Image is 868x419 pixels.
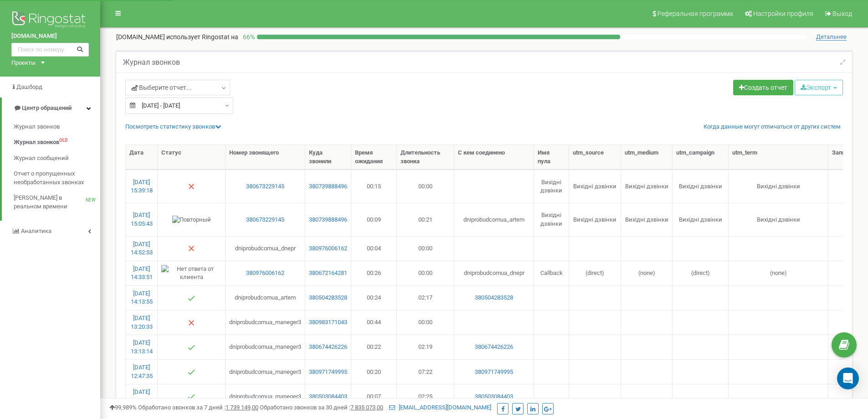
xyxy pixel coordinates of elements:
[131,315,153,330] a: [DATE] 13:20:33
[351,170,397,203] td: 00:15
[309,216,347,224] a: 380739888496
[131,83,192,92] span: Выберите отчет...
[729,145,828,170] th: utm_term
[226,236,305,261] td: dniprobudcomua_dnepr
[569,261,621,285] td: (direct)
[569,145,621,170] th: utm_source
[704,123,841,131] a: Когда данные могут отличаться от других систем
[11,9,89,32] img: Ringostat logo
[229,182,301,191] a: 380673229145
[166,33,238,41] span: использует Ringostat на
[14,190,100,214] a: [PERSON_NAME] в реальном времениNEW
[673,261,729,285] td: (direct)
[534,170,569,203] td: Вихідні дзвінки
[534,203,569,236] td: Вихідні дзвінки
[226,285,305,310] td: dniprobudcomua_artem
[16,83,42,90] span: Дашборд
[14,194,86,211] span: [PERSON_NAME] в реальном времени
[397,170,454,203] td: 00:00
[22,104,72,111] span: Центр обращений
[351,310,397,335] td: 00:44
[305,145,351,170] th: Куда звонили
[309,368,347,377] a: 380971749995
[351,261,397,285] td: 00:26
[534,261,569,285] td: Callback
[458,343,530,352] a: 380674426226
[188,295,195,302] img: Отвечен
[131,339,153,355] a: [DATE] 13:13:14
[188,183,195,190] img: Нет ответа
[795,80,843,95] button: Экспорт
[351,384,397,409] td: 00:07
[14,138,59,147] span: Журнал звонков
[14,134,100,150] a: Журнал звонковOLD
[229,269,301,278] a: 380976006162
[226,384,305,409] td: dniprobudcomua_maneger3
[350,404,383,411] u: 7 835 073,00
[188,368,195,376] img: Отвечен
[458,294,530,302] a: 380504283528
[621,203,673,236] td: Вихідні дзвінки
[14,154,69,163] span: Журнал сообщений
[226,310,305,335] td: dniprobudcomua_maneger3
[260,404,383,411] span: Обработано звонков за 30 дней :
[309,269,347,278] a: 380672164281
[109,404,137,411] span: 99,989%
[454,261,534,285] td: dniprobudcomua_dnepr
[131,388,153,404] a: [DATE] 11:53:32
[126,145,158,170] th: Дата
[21,228,51,234] span: Аналитика
[14,150,100,166] a: Журнал сообщений
[309,294,347,302] a: 380504283528
[188,344,195,351] img: Отвечен
[351,145,397,170] th: Время ожидания
[138,404,258,411] span: Обработано звонков за 7 дней :
[238,32,257,41] p: 66 %
[309,182,347,191] a: 380739888496
[729,261,828,285] td: (none)
[389,404,491,411] a: [EMAIL_ADDRESS][DOMAIN_NAME]
[621,170,673,203] td: Вихідні дзвінки
[11,59,36,67] div: Проекты
[397,310,454,335] td: 00:00
[458,393,530,401] a: 380503084403
[229,216,301,224] a: 380673229145
[161,265,221,282] img: Нет ответа от клиента
[569,170,621,203] td: Вихідні дзвінки
[131,241,153,256] a: [DATE] 14:52:53
[226,404,258,411] u: 1 739 149,00
[621,261,673,285] td: (none)
[2,98,100,119] a: Центр обращений
[397,236,454,261] td: 00:00
[657,10,733,17] span: Реферальная программа
[188,393,195,400] img: Отвечен
[832,10,852,17] span: Выход
[188,319,195,326] img: Нет ответа
[351,335,397,359] td: 00:22
[14,166,100,190] a: Отчет о пропущенных необработанных звонках
[125,123,221,130] a: Посмотреть cтатистику звонков
[131,364,153,379] a: [DATE] 12:47:35
[454,203,534,236] td: dniprobudcomua_artem
[397,335,454,359] td: 02:19
[11,43,89,57] input: Поиск по номеру
[172,216,211,224] img: Повторный
[837,367,859,389] div: Open Intercom Messenger
[125,80,230,95] a: Выберите отчет...
[753,10,813,17] span: Настройки профиля
[131,265,153,281] a: [DATE] 14:33:51
[621,145,673,170] th: utm_medium
[131,179,153,194] a: [DATE] 15:39:18
[673,203,729,236] td: Вихідні дзвінки
[226,359,305,384] td: dniprobudcomua_maneger3
[309,244,347,253] a: 380976006162
[309,343,347,352] a: 380674426226
[309,318,347,327] a: 380983171043
[729,170,828,203] td: Вихідні дзвінки
[131,290,153,305] a: [DATE] 14:13:55
[397,261,454,285] td: 00:00
[123,58,180,67] h5: Журнал звонков
[569,203,621,236] td: Вихідні дзвінки
[309,393,347,401] a: 380503084403
[131,212,153,227] a: [DATE] 15:05:43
